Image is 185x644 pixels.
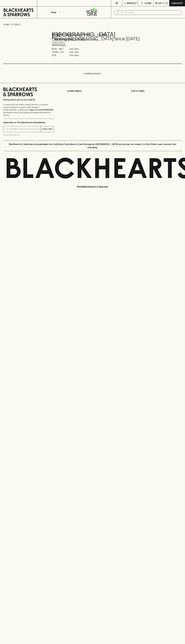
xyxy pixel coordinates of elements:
[155,2,162,5] p: $0.00
[127,2,137,5] p: Wishlist
[131,89,182,93] p: OUR STORES
[3,103,54,116] p: It is against the law to sell or supply alcohol to, or to obtain alcohol on behalf of a person un...
[3,134,54,136] p: We will never spam you
[11,23,19,26] a: STORES
[51,11,56,14] p: Shop
[3,72,182,75] p: Loading products...
[41,126,54,132] button: SUBSCRIBE
[67,89,118,93] p: OTHER AREAS
[37,2,39,5] p: ⠀
[5,143,180,149] p: Blackhearts & Sparrows acknowledges the traditional Custodians of land throughout [GEOGRAPHIC_DAT...
[166,2,167,4] p: 0
[5,127,40,131] input: e.g. jane@blackheartsandsparrows.com.au
[3,121,54,124] p: Subscribe to The Blackhearts Newsletter
[121,10,180,15] input: Try "Pinot noir"
[3,98,54,101] p: Sibling owned and run since [DATE]
[29,109,53,111] strong: Liquor License #32064953
[42,127,53,131] p: SUBSCRIBE
[145,2,151,5] p: Login
[3,23,9,26] a: HOME
[37,6,74,18] button: Shop
[171,2,183,5] p: Checkout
